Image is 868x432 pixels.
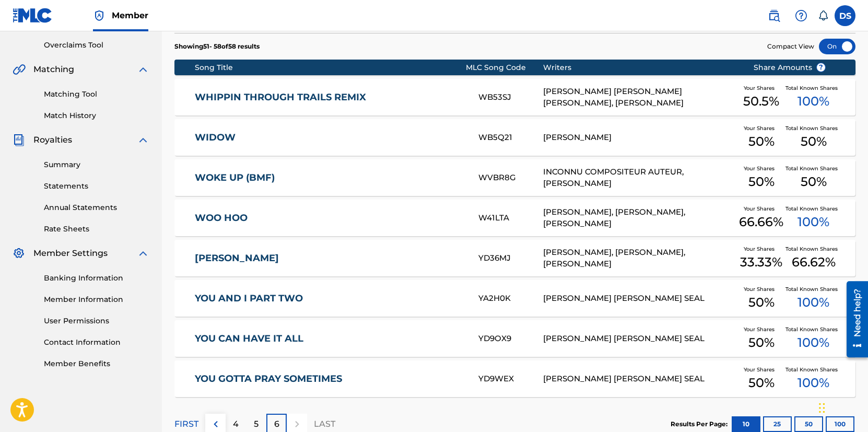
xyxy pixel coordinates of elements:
a: Matching Tool [44,89,149,100]
span: Your Shares [744,205,779,213]
div: YA2H0K [478,293,543,305]
div: WB5Q21 [478,132,543,144]
span: 66.62 % [792,253,836,272]
p: 4 [233,418,239,430]
span: Total Known Shares [785,205,842,213]
img: expand [137,63,149,76]
img: Royalties [13,134,25,146]
a: User Permissions [44,316,149,326]
div: [PERSON_NAME] [PERSON_NAME] SEAL [543,333,737,345]
span: Member Settings [33,247,108,260]
p: Results Per Page: [671,419,730,429]
div: User Menu [835,5,855,26]
iframe: Resource Center [839,276,868,363]
div: [PERSON_NAME], [PERSON_NAME], [PERSON_NAME] [543,247,737,270]
p: FIRST [174,418,198,430]
span: 100 % [797,92,829,111]
a: Member Information [44,294,149,305]
img: help [795,9,807,22]
span: Royalties [33,134,72,146]
div: [PERSON_NAME] [543,132,737,144]
a: [PERSON_NAME] [195,252,464,264]
p: 6 [274,418,279,430]
div: Song Title [195,62,466,73]
a: WOKE UP (BMF) [195,172,464,184]
img: search [768,9,780,22]
span: Your Shares [744,84,779,92]
div: Drag [819,392,825,424]
span: 50 % [801,132,827,151]
img: left [209,418,222,430]
span: Share Amounts [754,62,826,73]
a: Overclaims Tool [44,40,149,51]
div: W41LTA [478,212,543,224]
img: expand [137,134,149,146]
span: Compact View [767,42,814,51]
iframe: Chat Widget [816,382,868,432]
div: [PERSON_NAME] [PERSON_NAME] SEAL [543,373,737,385]
span: ? [817,63,825,72]
div: INCONNU COMPOSITEUR AUTEUR, [PERSON_NAME] [543,166,737,190]
button: 25 [763,416,792,432]
span: Your Shares [744,245,779,253]
a: Statements [44,181,149,192]
a: Public Search [764,5,784,26]
div: [PERSON_NAME] [PERSON_NAME] SEAL [543,293,737,305]
div: Writers [543,62,737,73]
span: 100 % [797,293,829,312]
span: Total Known Shares [785,325,842,333]
span: Total Known Shares [785,285,842,293]
span: 50 % [748,293,775,312]
div: WVBR8G [478,172,543,184]
p: LAST [314,418,335,430]
span: 50 % [801,172,827,191]
a: Annual Statements [44,202,149,213]
div: WB53SJ [478,91,543,103]
span: Total Known Shares [785,245,842,253]
span: 50.5 % [743,92,779,111]
button: 10 [732,416,760,432]
a: Member Benefits [44,358,149,369]
p: 5 [254,418,259,430]
a: Summary [44,159,149,170]
span: 100 % [797,213,829,231]
span: 50 % [748,132,775,151]
div: YD36MJ [478,252,543,264]
span: Member [112,9,148,21]
span: 50 % [748,373,775,392]
a: YOU CAN HAVE IT ALL [195,333,464,345]
span: 100 % [797,373,829,392]
span: Your Shares [744,325,779,333]
span: Total Known Shares [785,124,842,132]
a: Match History [44,110,149,121]
div: Notifications [818,10,828,21]
img: Matching [13,63,26,76]
span: Your Shares [744,165,779,172]
div: [PERSON_NAME], [PERSON_NAME], [PERSON_NAME] [543,206,737,230]
a: Banking Information [44,273,149,284]
a: Contact Information [44,337,149,348]
img: expand [137,247,149,260]
span: Matching [33,63,74,76]
a: WHIPPIN THROUGH TRAILS REMIX [195,91,464,103]
div: YD9OX9 [478,333,543,345]
div: Help [791,5,812,26]
p: Showing 51 - 58 of 58 results [174,42,260,51]
span: Total Known Shares [785,84,842,92]
img: MLC Logo [13,8,53,23]
div: YD9WEX [478,373,543,385]
img: Top Rightsholder [93,9,105,22]
div: [PERSON_NAME] [PERSON_NAME] [PERSON_NAME], [PERSON_NAME] [543,86,737,109]
span: 33.33 % [740,253,782,272]
a: YOU GOTTA PRAY SOMETIMES [195,373,464,385]
button: 50 [794,416,823,432]
span: 50 % [748,333,775,352]
span: Your Shares [744,285,779,293]
span: 50 % [748,172,775,191]
span: Your Shares [744,124,779,132]
span: Total Known Shares [785,165,842,172]
a: WIDOW [195,132,464,144]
